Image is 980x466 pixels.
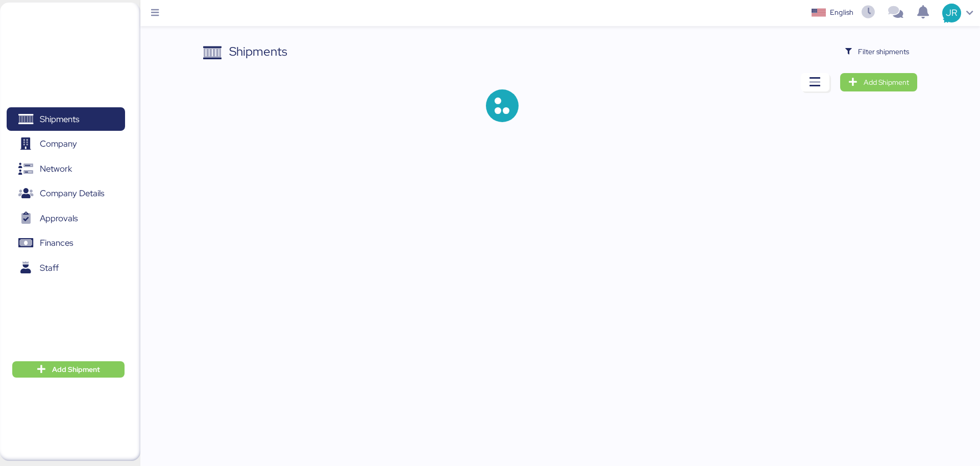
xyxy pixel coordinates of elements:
[40,161,72,176] span: Network
[12,361,125,378] button: Add Shipment
[864,76,909,88] span: Add Shipment
[40,186,104,201] span: Company Details
[946,6,957,19] span: JR
[7,107,125,131] a: Shipments
[837,42,917,61] button: Filter shipments
[7,256,125,279] a: Staff
[830,7,853,18] div: English
[52,363,100,376] span: Add Shipment
[840,73,917,91] a: Add Shipment
[229,42,287,61] div: Shipments
[7,231,125,255] a: Finances
[40,211,78,226] span: Approvals
[146,5,164,22] button: Menu
[7,157,125,180] a: Network
[7,182,125,205] a: Company Details
[7,132,125,156] a: Company
[858,45,909,58] span: Filter shipments
[7,206,125,230] a: Approvals
[40,112,79,127] span: Shipments
[40,236,73,250] span: Finances
[40,136,77,151] span: Company
[40,261,59,275] span: Staff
